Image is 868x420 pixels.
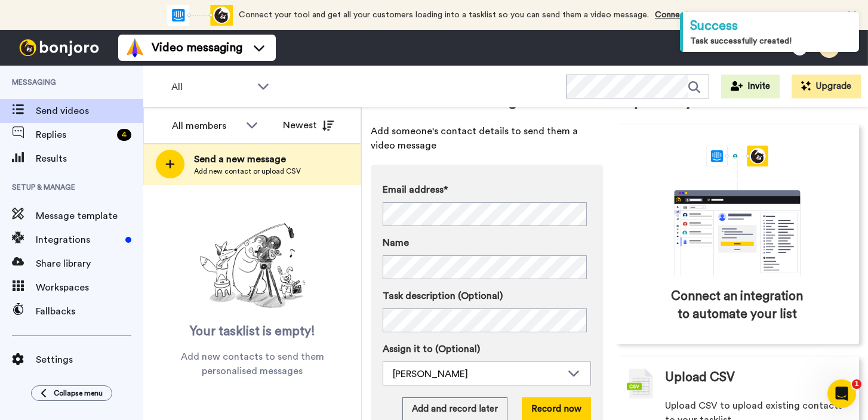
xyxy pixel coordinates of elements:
span: Add new contact or upload CSV [194,166,301,176]
span: Replies [36,128,112,142]
iframe: Intercom live chat [827,379,856,408]
button: Invite [721,75,780,98]
span: Connect your tool and get all your customers loading into a tasklist so you can send them a video... [239,11,649,19]
label: Task description (Optional) [383,289,591,303]
button: Collapse menu [31,385,112,401]
label: Assign it to (Optional) [383,342,591,356]
a: Connect now [655,11,707,19]
span: Your tasklist is empty! [190,323,315,341]
div: All members [172,119,240,133]
img: vm-color.svg [125,38,144,57]
span: Results [36,152,143,166]
span: Message template [36,209,143,223]
span: Upload CSV [665,369,735,387]
span: Connect an integration to automate your list [666,288,808,323]
div: Task successfully created! [690,35,852,47]
div: 4 [117,129,131,141]
span: Video messaging [152,39,242,56]
button: Newest [274,113,343,137]
img: bj-logo-header-white.svg [14,39,104,56]
span: All [171,80,251,94]
span: Fallbacks [36,304,143,319]
span: Share library [36,257,143,271]
span: Collapse menu [54,388,103,398]
span: Settings [36,353,143,367]
span: Send videos [36,104,143,118]
span: Add someone's contact details to send them a video message [371,124,603,153]
div: animation [648,146,827,276]
span: Add new contacts to send them personalised messages [161,350,343,378]
div: [PERSON_NAME] [393,367,562,381]
button: Upgrade [792,75,861,98]
span: Name [383,236,409,250]
span: Workspaces [36,280,143,295]
img: csv-grey.png [627,369,653,399]
span: Send a new message [194,152,301,166]
img: ready-set-action.png [193,218,312,314]
span: 1 [852,379,861,389]
div: animation [167,5,233,26]
div: Success [690,17,852,35]
span: Integrations [36,233,121,247]
label: Email address* [383,183,591,197]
